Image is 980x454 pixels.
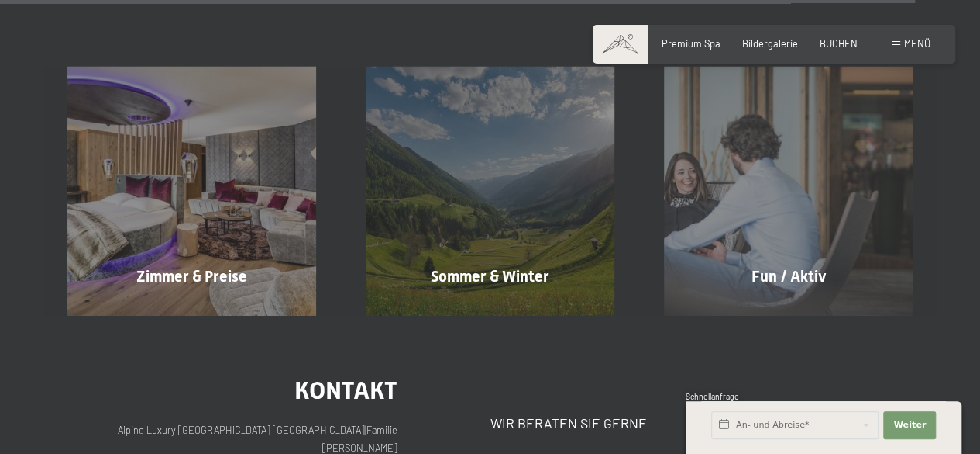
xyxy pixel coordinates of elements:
[431,267,549,286] span: Sommer & Winter
[904,37,930,50] span: Menü
[43,67,341,316] a: Wellnesshotel Südtirol SCHWARZENSTEIN - Wellnessurlaub in den Alpen, Wandern und Wellness Zimmer ...
[686,392,739,401] span: Schnellanfrage
[893,419,926,431] span: Weiter
[883,411,936,439] button: Weiter
[639,67,937,316] a: Wellnesshotel Südtirol SCHWARZENSTEIN - Wellnessurlaub in den Alpen, Wandern und Wellness Fun / A...
[365,424,366,436] span: |
[136,267,247,286] span: Zimmer & Preise
[820,37,858,50] a: BUCHEN
[742,37,798,50] a: Bildergalerie
[294,376,397,405] span: Kontakt
[341,67,639,316] a: Wellnesshotel Südtirol SCHWARZENSTEIN - Wellnessurlaub in den Alpen, Wandern und Wellness Sommer ...
[751,267,826,286] span: Fun / Aktiv
[662,37,720,50] a: Premium Spa
[490,414,647,431] span: Wir beraten Sie gerne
